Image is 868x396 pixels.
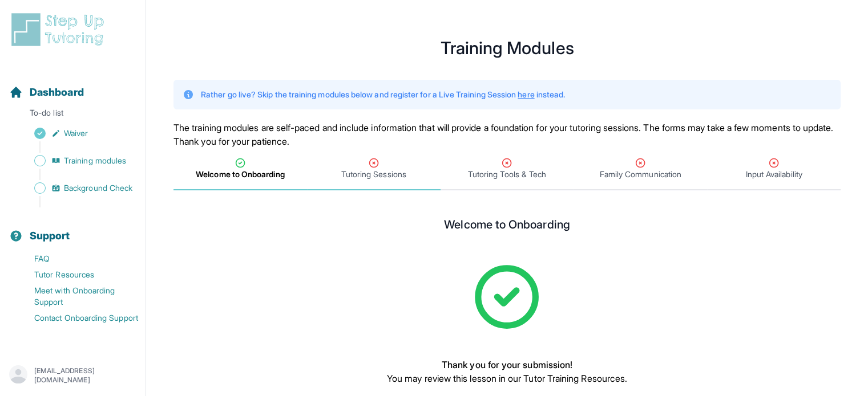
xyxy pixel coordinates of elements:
[5,210,141,248] button: Support
[518,89,534,99] a: here
[9,251,146,267] a: FAQ
[387,358,627,371] p: Thank you for your submission!
[5,107,141,123] p: To-do list
[173,148,841,190] nav: Tabs
[30,84,84,100] span: Dashboard
[9,125,146,141] a: Waiver
[9,84,84,100] a: Dashboard
[341,169,406,180] span: Tutoring Sessions
[173,121,841,148] p: The training modules are self-paced and include information that will provide a foundation for yo...
[30,228,70,244] span: Support
[9,180,146,196] a: Background Check
[173,41,841,55] h1: Training Modules
[387,371,627,385] p: You may review this lesson in our Tutor Training Resources.
[5,66,141,105] button: Dashboard
[9,365,136,386] button: [EMAIL_ADDRESS][DOMAIN_NAME]
[64,182,132,194] span: Background Check
[9,310,146,326] a: Contact Onboarding Support
[444,218,570,236] h2: Welcome to Onboarding
[468,169,546,180] span: Tutoring Tools & Tech
[9,267,146,283] a: Tutor Resources
[9,11,111,48] img: logo
[201,89,565,100] p: Rather go live? Skip the training modules below and register for a Live Training Session instead.
[196,169,284,180] span: Welcome to Onboarding
[9,153,146,169] a: Training modules
[64,155,126,166] span: Training modules
[745,169,802,180] span: Input Availability
[9,283,146,310] a: Meet with Onboarding Support
[64,128,88,139] span: Waiver
[34,366,136,385] p: [EMAIL_ADDRESS][DOMAIN_NAME]
[600,169,681,180] span: Family Communication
